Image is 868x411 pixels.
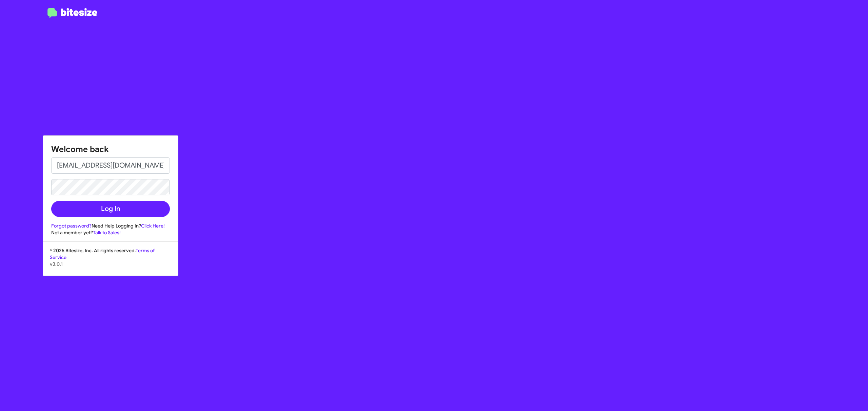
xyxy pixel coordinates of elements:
button: Log In [51,201,170,217]
a: Talk to Sales! [93,230,121,236]
a: Terms of Service [50,247,155,260]
div: Not a member yet? [51,229,170,236]
a: Click Here! [141,223,165,229]
a: Forgot password? [51,223,92,229]
div: © 2025 Bitesize, Inc. All rights reserved. [43,247,178,276]
div: Need Help Logging In? [51,222,170,229]
p: v3.0.1 [50,261,171,267]
input: Email address [51,157,170,174]
h1: Welcome back [51,144,170,155]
